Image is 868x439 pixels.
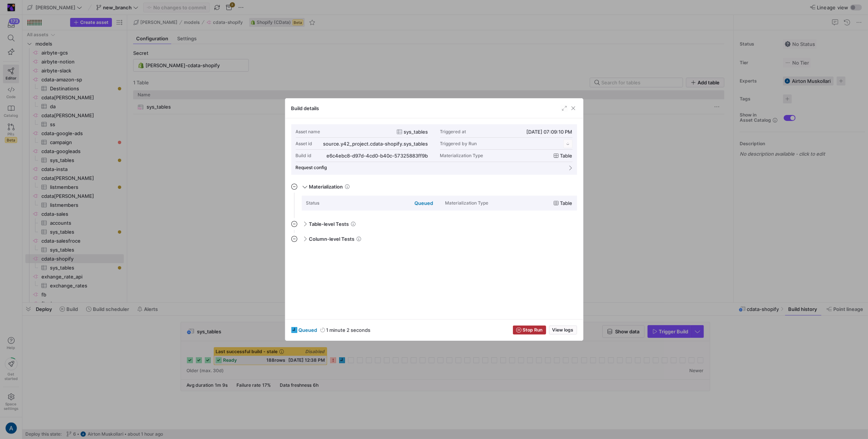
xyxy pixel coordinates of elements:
[306,200,320,206] div: Status
[552,327,574,333] span: View logs
[296,141,313,146] div: Asset id
[291,218,577,230] mat-expansion-panel-header: Table-level Tests
[296,129,320,134] div: Asset name
[291,233,577,245] mat-expansion-panel-header: Column-level Tests
[299,327,317,333] span: queued
[291,181,577,193] mat-expansion-panel-header: Materialization
[309,184,343,190] span: Materialization
[323,141,428,147] div: source.y42_project.cdata-shopify.sys_tables
[440,153,483,158] span: Materialization Type
[291,105,319,111] h3: Build details
[527,129,573,135] span: [DATE] 07:09:10 PM
[327,153,428,159] div: e6c4ebc8-d97d-4cd0-b40c-57325883ff9b
[296,162,573,173] mat-expansion-panel-header: Request config
[440,129,466,134] div: Triggered at
[296,165,564,170] mat-panel-title: Request config
[309,236,355,242] span: Column-level Tests
[291,196,577,218] div: Materialization
[296,153,312,158] div: Build id
[523,327,543,333] span: Stop Run
[326,327,371,333] y42-duration: 1 minute 2 seconds
[513,326,546,334] button: Stop Run
[549,326,577,334] button: View logs
[415,200,433,206] div: queued
[560,200,573,206] span: Table
[404,129,428,135] span: sys_tables
[440,141,477,146] div: Triggered by Run
[309,221,349,227] span: Table-level Tests
[560,153,573,159] span: Table
[445,200,489,206] div: Materialization Type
